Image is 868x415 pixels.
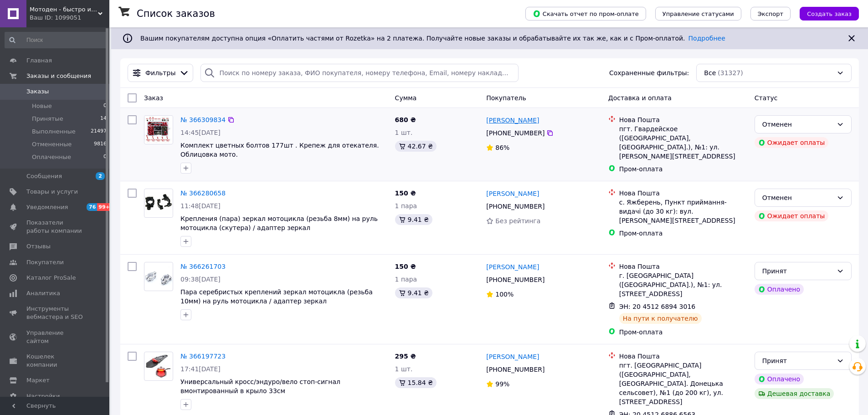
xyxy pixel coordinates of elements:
span: 76 [87,203,97,211]
span: Уведомления [26,203,68,211]
img: Фото товару [144,354,173,378]
span: Принятые [32,115,63,123]
div: Оплачено [755,374,804,384]
span: Кошелек компании [26,353,84,369]
span: Отзывы [26,242,51,251]
span: 86% [495,144,509,151]
span: Доставка и оплата [608,94,672,102]
span: Аналитика [26,289,60,297]
a: Крепления (пара) зеркал мотоцикла (резьба 8мм) на руль мотоцикла (скутера) / адаптер зеркал [180,215,378,231]
a: № 366261703 [180,263,226,270]
div: [PHONE_NUMBER] [484,273,546,286]
div: Отменен [762,193,833,203]
div: с. Яжберень, Пункт приймання-видачі (до 30 кг): вул. [PERSON_NAME][STREET_ADDRESS] [619,198,747,225]
span: (31327) [718,69,743,77]
a: [PERSON_NAME] [486,116,539,125]
span: 14:45[DATE] [180,129,221,136]
span: Сумма [395,94,417,102]
div: Нова Пошта [619,189,747,198]
span: 1 пара [395,202,417,210]
span: 99% [495,380,509,388]
span: Статус [755,94,778,102]
img: Фото товару [144,192,173,215]
a: Комплект цветных болтов 177шт . Крепеж для отекателя. Облицовка мото. [180,142,379,158]
span: 14 [100,115,107,123]
span: 0 [103,153,107,161]
a: Фото товару [144,262,173,291]
span: Без рейтинга [495,217,540,225]
a: № 366280658 [180,190,226,197]
div: Принят [762,266,833,276]
span: Управление сайтом [26,329,84,345]
button: Скачать отчет по пром-оплате [525,7,646,20]
span: Экспорт [758,10,783,17]
span: Покупатель [486,94,526,102]
div: [PHONE_NUMBER] [484,127,546,139]
span: 09:38[DATE] [180,276,221,283]
span: 2 [96,172,105,180]
div: Принят [762,356,833,366]
div: 15.84 ₴ [395,377,437,388]
span: Покупатели [26,258,64,266]
span: Заказы и сообщения [26,72,91,80]
div: пгт. [GEOGRAPHIC_DATA] ([GEOGRAPHIC_DATA], [GEOGRAPHIC_DATA]. Донецька сельсовет), №1 (до 200 кг)... [619,361,747,406]
div: г. [GEOGRAPHIC_DATA] ([GEOGRAPHIC_DATA].), №1: ул. [STREET_ADDRESS] [619,271,747,298]
span: Фильтры [145,68,175,77]
span: Заказы [26,87,49,96]
span: 295 ₴ [395,353,416,360]
span: Сохраненные фильтры: [609,68,689,77]
span: 21497 [91,128,107,136]
div: Пром-оплата [619,229,747,238]
input: Поиск по номеру заказа, ФИО покупателя, номеру телефона, Email, номеру накладной [200,64,518,82]
div: Нова Пошта [619,262,747,271]
a: Подробнее [688,35,725,42]
span: 1 шт. [395,365,413,373]
span: Оплаченные [32,153,71,161]
span: 17:41[DATE] [180,365,221,373]
div: 9.41 ₴ [395,287,432,298]
a: № 366309834 [180,116,226,123]
span: 150 ₴ [395,263,416,270]
div: Нова Пошта [619,352,747,361]
span: 9816 [94,140,107,149]
span: Маркет [26,376,50,384]
a: [PERSON_NAME] [486,189,539,198]
button: Экспорт [750,7,791,20]
span: 1 пара [395,276,417,283]
span: Выполненные [32,128,76,136]
div: Оплачено [755,284,804,295]
span: Каталог ProSale [26,274,76,282]
img: Фото товару [144,116,173,144]
span: 150 ₴ [395,190,416,197]
div: Ожидает оплаты [755,137,829,148]
span: Сообщения [26,172,62,180]
div: Дешевая доставка [755,388,834,399]
div: 42.67 ₴ [395,141,437,152]
a: Фото товару [144,189,173,218]
span: Универсальный кросс/эндуро/вело стоп-сигнал вмонтированный в крыло 33см [180,378,340,395]
a: № 366197723 [180,353,226,360]
span: Настройки [26,392,60,400]
a: Создать заказ [791,10,859,17]
span: 99+ [97,203,112,211]
a: [PERSON_NAME] [486,262,539,272]
h1: Список заказов [137,8,215,19]
div: [PHONE_NUMBER] [484,200,546,213]
span: 100% [495,291,514,298]
div: На пути к получателю [619,313,702,324]
span: 1 шт. [395,129,413,136]
span: Новые [32,102,52,110]
button: Создать заказ [800,7,859,20]
div: Отменен [762,119,833,129]
a: Фото товару [144,352,173,381]
img: Фото товару [144,266,173,287]
div: Пром-оплата [619,164,747,174]
span: Главная [26,56,52,65]
div: Ожидает оплаты [755,210,829,221]
div: 9.41 ₴ [395,214,432,225]
span: Показатели работы компании [26,219,84,235]
span: Инструменты вебмастера и SEO [26,305,84,321]
span: Управление статусами [663,10,734,17]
